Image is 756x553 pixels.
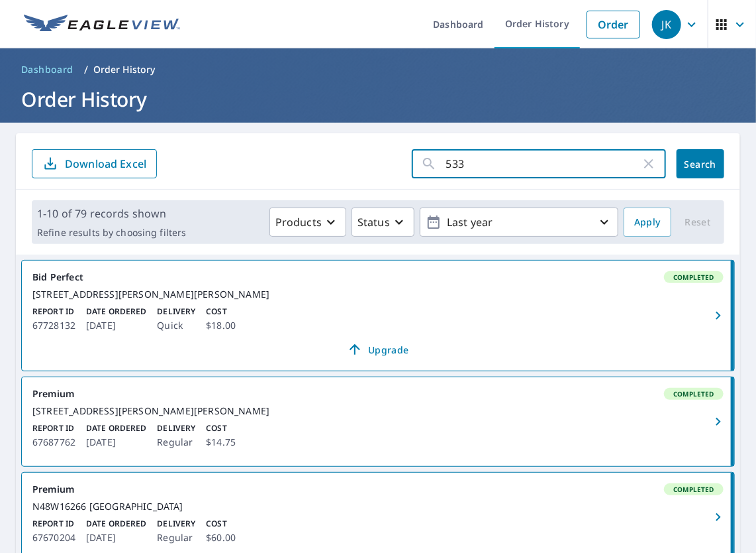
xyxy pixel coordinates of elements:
[32,483,724,495] div: Premium
[32,339,724,360] a: Upgrade
[652,10,681,39] div: JK
[206,422,236,434] p: Cost
[32,422,75,434] p: Report ID
[665,485,722,494] span: Completed
[32,405,724,417] div: [STREET_ADDRESS][PERSON_NAME][PERSON_NAME]
[37,227,186,239] p: Refine results by choosing filters
[665,273,722,282] span: Completed
[352,208,414,237] button: Status
[665,389,722,399] span: Completed
[275,214,322,230] p: Products
[32,149,157,178] button: Download Excel
[24,15,180,34] img: EV Logo
[32,288,724,300] div: [STREET_ADDRESS][PERSON_NAME][PERSON_NAME]
[32,518,75,530] p: Report ID
[357,214,390,230] p: Status
[84,62,88,78] li: /
[677,149,724,178] button: Search
[86,530,146,546] p: [DATE]
[157,434,195,450] p: Regular
[16,86,740,113] h1: Order History
[206,306,236,318] p: Cost
[420,208,618,237] button: Last year
[206,434,236,450] p: $14.75
[22,377,734,466] a: PremiumCompleted[STREET_ADDRESS][PERSON_NAME][PERSON_NAME]Report ID67687762Date Ordered[DATE]Deli...
[157,306,195,318] p: Delivery
[634,214,661,231] span: Apply
[16,59,79,80] a: Dashboard
[687,158,714,170] span: Search
[32,530,75,546] p: 67670204
[157,518,195,530] p: Delivery
[32,388,724,400] div: Premium
[157,422,195,434] p: Delivery
[32,434,75,450] p: 67687762
[206,530,236,546] p: $60.00
[269,208,346,237] button: Products
[93,63,156,76] p: Order History
[37,206,186,221] p: 1-10 of 79 records shown
[86,318,146,334] p: [DATE]
[32,306,75,318] p: Report ID
[65,156,146,171] p: Download Excel
[86,518,146,530] p: Date Ordered
[40,341,716,357] span: Upgrade
[587,11,640,38] a: Order
[32,501,724,513] div: N48W16266 [GEOGRAPHIC_DATA]
[86,422,146,434] p: Date Ordered
[16,59,740,80] nav: breadcrumb
[157,530,195,546] p: Regular
[446,145,641,182] input: Address, Report #, Claim ID, etc.
[32,318,75,334] p: 67728132
[86,434,146,450] p: [DATE]
[32,271,724,283] div: Bid Perfect
[22,261,734,371] a: Bid PerfectCompleted[STREET_ADDRESS][PERSON_NAME][PERSON_NAME]Report ID67728132Date Ordered[DATE]...
[206,318,236,334] p: $18.00
[157,318,195,334] p: Quick
[86,306,146,318] p: Date Ordered
[624,208,671,237] button: Apply
[206,518,236,530] p: Cost
[21,63,73,76] span: Dashboard
[442,211,596,234] p: Last year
